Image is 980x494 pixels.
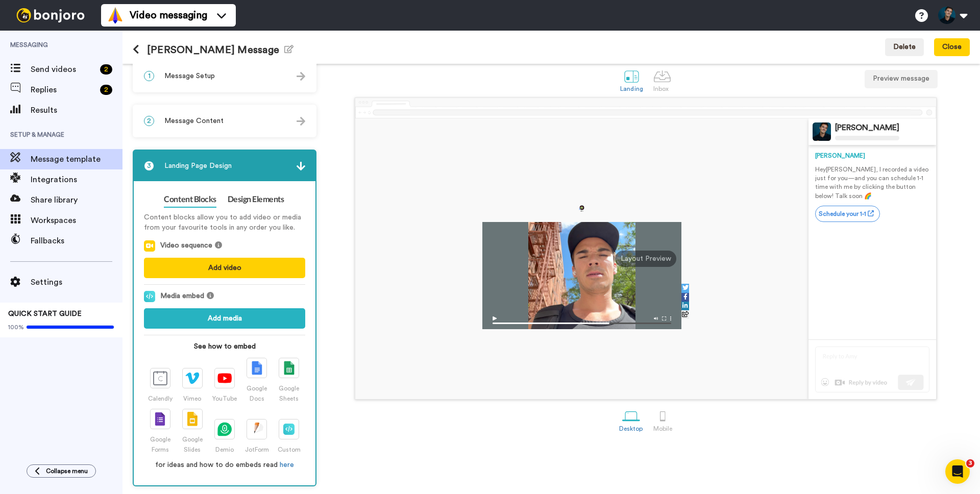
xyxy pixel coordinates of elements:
a: JotForm [241,419,273,453]
div: Layout Preview [615,251,676,267]
span: Media embed [160,291,204,302]
span: 3 [144,161,154,171]
button: Preview message [865,70,938,88]
span: YouTube [212,396,237,402]
button: Add video [144,258,305,278]
a: Desktop [614,402,648,437]
strong: See how to embed [144,341,305,352]
img: Google_Slides.png [187,412,198,426]
a: Google Docs [241,358,273,402]
p: Content blocks allow you to add video or media from your favourite tools in any order you like. [144,212,305,233]
div: [PERSON_NAME] [815,152,929,160]
img: bj-logo-header-white.svg [12,8,89,22]
img: arrow.svg [297,72,305,81]
div: 2Message Content [133,105,316,137]
div: Desktop [619,425,643,432]
a: Calendly [144,368,176,402]
span: Google Sheets [279,385,299,402]
span: Google Slides [182,436,203,453]
span: Google Forms [150,436,170,453]
img: cc1e371a-b1ea-477d-a3fd-f37d36808a30 [573,199,591,217]
span: Demio [215,447,234,453]
iframe: Intercom live chat [945,459,970,484]
div: Mobile [653,425,672,432]
span: Message Content [164,116,224,126]
span: Share library [31,194,122,206]
button: Collapse menu [27,464,96,478]
a: Content Blocks [164,191,216,208]
img: jotform.svg [250,422,264,436]
div: 2 [100,64,112,75]
img: Embed.svg [144,291,155,302]
a: Design Elements [228,191,284,208]
span: Google Docs [247,385,267,402]
img: calendly.svg [153,371,167,385]
a: Inbox [648,62,676,97]
span: 2 [144,116,154,126]
span: Results [31,104,122,116]
span: Video messaging [130,8,207,22]
a: Demio [208,419,240,453]
span: Integrations [31,174,122,186]
img: player-controls-full.svg [482,311,681,329]
span: Vimeo [183,396,201,402]
h1: [PERSON_NAME] Message [133,44,293,56]
span: 1 [144,71,154,81]
span: Settings [31,276,122,288]
div: Landing [620,85,643,92]
div: [PERSON_NAME] [835,123,899,133]
span: Landing Page Design [164,161,232,171]
span: Workspaces [31,214,122,227]
a: Google Slides [176,409,208,453]
img: GoogleDocs.svg [252,361,262,375]
div: Inbox [653,85,671,92]
span: Calendly [148,396,173,402]
button: Delete [885,38,924,57]
p: for ideas and how to do embeds read [144,460,305,470]
span: Send videos [31,63,96,76]
a: here [280,461,294,468]
a: Mobile [648,402,677,437]
span: QUICK START GUIDE [8,310,82,317]
span: Replies [31,84,96,96]
a: Schedule your 1-1 [815,206,880,222]
div: 2 [100,85,112,95]
img: Profile Image [813,122,831,141]
a: YouTube [208,368,240,402]
span: 100% [8,323,24,331]
p: Hey [PERSON_NAME] , I recorded a video just for you—and you can schedule 1-1 time with me by clic... [815,165,929,201]
div: 1Message Setup [133,60,316,92]
img: vimeo.svg [185,372,200,384]
span: Message template [31,153,122,165]
span: 3 [966,459,974,467]
a: Custom [273,419,305,453]
span: Fallbacks [31,235,122,247]
img: vm-color.svg [107,7,124,23]
a: Google Sheets [273,358,305,402]
button: Close [934,38,970,57]
img: Google_Forms.svg [155,412,165,426]
button: Add media [144,308,305,329]
img: reply-preview.svg [815,347,929,392]
img: AddVideo.svg [144,240,155,252]
img: arrow.svg [297,162,305,170]
a: Vimeo [176,368,208,402]
img: demio.svg [217,422,231,436]
span: JotForm [245,447,269,453]
span: Custom [278,447,301,453]
a: Google Forms [144,409,176,453]
img: Google_Sheets.svg [284,361,294,375]
img: youtube.svg [217,373,232,384]
img: arrow.svg [297,117,305,126]
span: Video sequence [160,240,212,252]
img: Embed.svg [283,424,295,435]
span: Collapse menu [46,467,88,475]
a: Landing [615,62,648,97]
span: Message Setup [164,71,215,81]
